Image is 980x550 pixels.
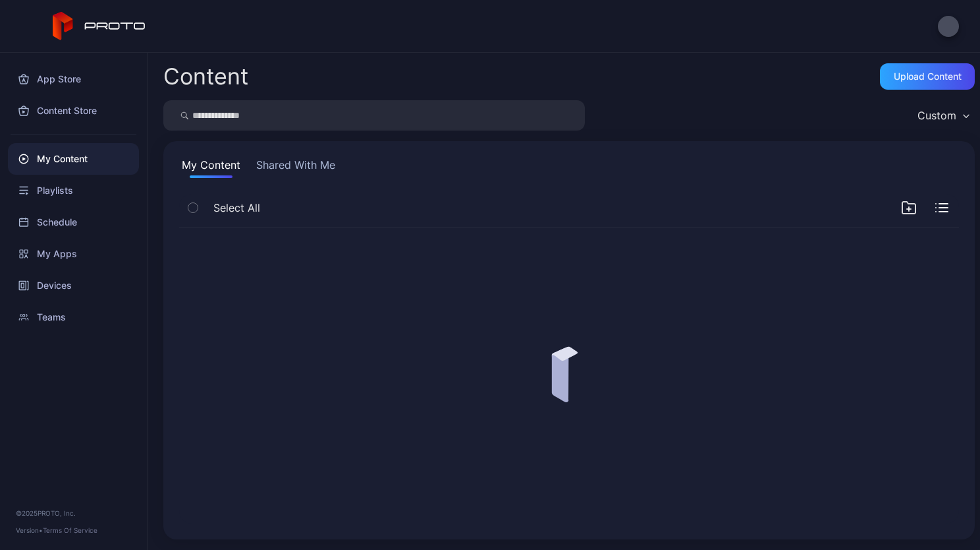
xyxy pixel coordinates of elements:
[8,175,139,206] a: Playlists
[911,100,975,131] button: Custom
[894,71,962,82] div: Upload Content
[16,508,131,518] div: © 2025 PROTO, Inc.
[8,270,139,301] a: Devices
[8,238,139,270] a: My Apps
[8,63,139,95] a: App Store
[179,157,243,178] button: My Content
[880,63,975,90] button: Upload Content
[917,109,956,122] div: Custom
[43,526,97,534] a: Terms Of Service
[8,206,139,238] a: Schedule
[254,157,338,178] button: Shared With Me
[8,143,139,175] a: My Content
[16,526,43,534] span: Version •
[163,65,248,88] div: Content
[8,301,139,333] a: Teams
[213,200,260,216] span: Select All
[8,95,139,127] a: Content Store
